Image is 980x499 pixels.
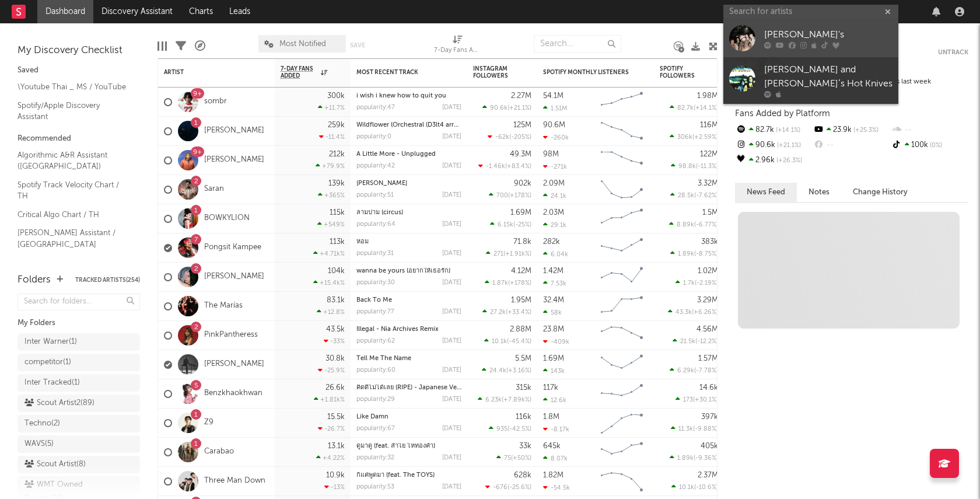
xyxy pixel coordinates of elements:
[735,138,813,153] div: 90.6k
[204,272,264,282] a: [PERSON_NAME]
[702,209,718,217] div: 1.5M
[543,442,561,450] div: 645k
[324,337,345,345] div: -33 %
[543,425,569,433] div: -8.17k
[356,280,395,286] div: popularity: 30
[204,126,264,136] a: [PERSON_NAME]
[723,57,898,104] a: [PERSON_NAME] and [PERSON_NAME]’s Hot Knives
[677,368,694,374] span: 6.29k
[678,163,696,170] span: 98.8k
[514,180,531,187] div: 902k
[668,308,718,316] div: ( )
[543,267,563,275] div: 1.42M
[543,192,566,200] div: 24.1k
[797,183,841,202] button: Notes
[204,476,265,486] a: Three Man Down
[701,413,718,421] div: 397k
[356,326,439,333] a: Illegal - Nia Archives Remix
[511,134,530,141] span: -205 %
[513,455,530,462] span: +50 %
[279,40,326,48] span: Most Notified
[891,123,968,138] div: --
[670,367,718,374] div: ( )
[17,208,128,221] a: Critical Algo Chart / TH
[164,69,251,76] div: Artist
[510,209,531,217] div: 1.69M
[442,250,461,257] div: [DATE]
[670,104,718,111] div: ( )
[671,162,718,170] div: ( )
[513,238,531,246] div: 71.8k
[700,121,718,129] div: 116M
[670,133,718,141] div: ( )
[543,413,559,421] div: 1.8M
[442,425,461,432] div: [DATE]
[735,109,830,118] span: Fans Added by Platform
[356,443,461,449] div: ดูมาดู (feat. ลำไย ไหทองคำ)
[325,355,345,362] div: 30.8k
[24,437,54,451] div: WAVS ( 5 )
[350,42,365,48] button: Save
[543,92,563,100] div: 54.1M
[543,209,564,217] div: 2.03M
[24,335,77,349] div: Inter Warner ( 1 )
[775,142,801,149] span: +21.1 %
[356,309,394,315] div: popularity: 77
[496,193,508,199] span: 700
[678,251,694,257] span: 1.89k
[356,134,391,140] div: popularity: 0
[677,455,694,462] span: 1.89k
[356,297,461,303] div: Back To Me
[356,250,394,257] div: popularity: 31
[482,367,531,374] div: ( )
[496,454,531,462] div: ( )
[17,294,140,310] input: Search for folders...
[680,339,695,345] span: 21.5k
[356,414,461,420] div: Like Damn
[596,117,648,146] svg: Chart title
[891,138,968,153] div: 100k
[318,367,345,374] div: -25.9 %
[356,239,369,245] a: หอม
[543,367,565,375] div: 143k
[442,163,461,169] div: [DATE]
[356,385,472,391] a: คิดดีไม่ได้เลย (RIPE) - Japanese Version
[735,153,813,168] div: 2.96k
[697,296,718,304] div: 3.29M
[498,222,513,228] span: 6.15k
[543,104,567,112] div: 1.51M
[813,123,890,138] div: 23.9k
[204,97,227,107] a: sombr
[510,280,530,287] span: +178 %
[204,214,250,224] a: BOWKYLION
[670,454,718,462] div: ( )
[313,279,345,287] div: +15.4k %
[695,397,716,403] span: +30.1 %
[318,104,345,111] div: +11.7 %
[698,180,718,187] div: 3.32M
[356,385,461,391] div: คิดดีไม่ได้เลย (RIPE) - Japanese Version
[327,296,345,304] div: 83.1k
[543,326,564,333] div: 23.8M
[316,454,345,462] div: +4.22 %
[356,192,394,198] div: popularity: 51
[17,354,140,371] a: competitor(1)
[675,309,692,316] span: 43.3k
[671,425,718,432] div: ( )
[513,121,531,129] div: 125M
[495,134,509,141] span: -62k
[356,93,461,99] div: i wish i knew how to quit you
[75,277,140,283] button: Tracked Artists(254)
[356,297,392,303] a: Back To Me
[176,29,186,63] div: Filters
[17,149,128,173] a: Algorithmic A&R Assistant ([GEOGRAPHIC_DATA])
[696,193,716,199] span: -7.62 %
[596,321,648,350] svg: Chart title
[596,350,648,379] svg: Chart title
[511,296,531,304] div: 1.95M
[204,389,262,399] a: Benzkhaokhwan
[543,221,566,229] div: 29.1k
[356,326,461,333] div: Illegal - Nia Archives Remix
[478,162,531,170] div: ( )
[494,251,503,257] span: 271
